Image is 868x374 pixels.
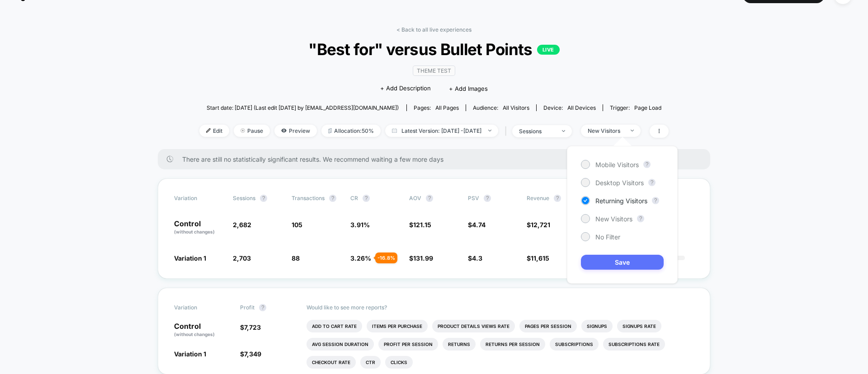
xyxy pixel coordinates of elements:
span: "Best for" versus Bullet Points [223,40,645,59]
span: + Add Description [380,84,431,93]
li: Avg Session Duration [307,338,374,351]
button: ? [554,195,561,202]
span: + Add Images [449,85,488,92]
span: Variation 1 [174,254,206,262]
span: Preview [274,125,317,137]
button: ? [426,195,433,202]
span: 2,703 [233,254,251,262]
li: Signups Rate [617,320,661,332]
span: $ [409,221,431,229]
span: PSV [468,195,479,201]
span: (without changes) [174,229,215,234]
span: 12,721 [531,221,550,229]
span: Revenue [527,195,549,201]
li: Pages Per Session [519,320,577,332]
span: No Filter [595,233,620,241]
span: all pages [435,104,459,111]
span: 121.15 [413,221,431,229]
span: Mobile Visitors [595,161,639,168]
button: ? [329,195,336,202]
img: calendar [392,128,397,133]
li: Subscriptions Rate [603,338,665,351]
button: ? [637,215,644,222]
a: < Back to all live experiences [396,26,472,33]
span: 2,682 [233,221,251,229]
button: ? [484,195,491,202]
p: LIVE [537,45,560,55]
div: sessions [519,128,555,135]
li: Items Per Purchase [367,320,428,332]
span: Start date: [DATE] (Last edit [DATE] by [EMAIL_ADDRESS][DOMAIN_NAME]) [207,104,399,111]
span: 7,349 [244,350,261,358]
span: There are still no statistically significant results. We recommend waiting a few more days [182,155,692,163]
span: $ [468,254,482,262]
span: Allocation: 50% [321,125,381,137]
li: Returns Per Session [480,338,545,351]
span: Sessions [233,195,255,201]
li: Product Details Views Rate [432,320,515,332]
span: Variation [174,304,224,311]
span: Page Load [634,104,661,111]
p: Control [174,323,231,338]
span: Theme Test [413,65,455,76]
span: $ [468,221,486,229]
li: Ctr [360,356,381,369]
li: Add To Cart Rate [307,320,362,332]
span: $ [240,323,261,331]
span: 11,615 [531,254,549,262]
span: $ [527,254,549,262]
button: ? [652,197,659,204]
button: Save [581,255,664,270]
div: Audience: [473,104,529,111]
div: Pages: [414,104,459,111]
button: ? [260,195,267,202]
span: 3.26 % [350,254,371,262]
span: 4.74 [472,221,486,229]
img: rebalance [328,128,332,133]
span: All Visitors [503,104,529,111]
img: end [241,128,245,133]
img: edit [206,128,211,133]
li: Signups [581,320,613,332]
li: Profit Per Session [378,338,438,351]
span: Pause [234,125,270,137]
button: ? [363,195,370,202]
img: end [562,130,565,132]
span: 7,723 [244,323,261,331]
button: ? [648,179,656,186]
li: Clicks [385,356,413,369]
span: Variation 1 [174,350,206,358]
li: Checkout Rate [307,356,356,369]
span: (without changes) [174,332,215,337]
span: Profit [240,304,255,311]
span: $ [527,221,550,229]
span: $ [240,350,261,358]
span: Device: [536,104,603,111]
button: ? [259,304,266,311]
span: New Visitors [595,215,632,223]
span: 131.99 [413,254,433,262]
span: | [503,125,512,138]
span: all devices [567,104,596,111]
span: CR [350,195,358,201]
span: 88 [292,254,300,262]
span: 3.91 % [350,221,370,229]
div: New Visitors [588,127,624,134]
li: Returns [443,338,476,351]
div: - 16.8 % [375,252,397,263]
li: Subscriptions [550,338,599,351]
div: Trigger: [610,104,661,111]
span: 105 [292,221,302,229]
span: Edit [199,125,229,137]
img: end [631,130,634,131]
img: end [488,130,491,131]
p: Would like to see more reports? [307,304,694,311]
span: Variation [174,195,224,202]
span: Latest Version: [DATE] - [DATE] [385,125,498,137]
span: 4.3 [472,254,482,262]
span: Desktop Visitors [595,179,644,187]
span: AOV [409,195,421,201]
p: Control [174,220,224,235]
span: Transactions [292,195,325,201]
button: ? [643,161,651,168]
